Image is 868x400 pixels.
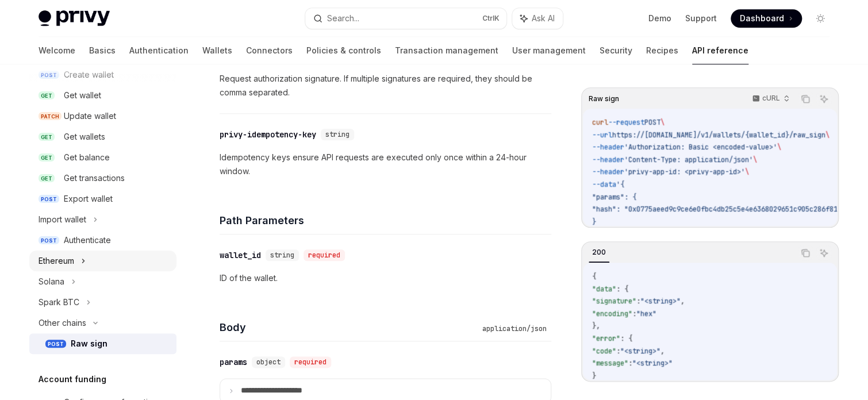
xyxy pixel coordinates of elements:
[220,356,247,368] div: params
[746,89,794,109] button: cURL
[685,13,717,24] a: Support
[395,37,498,64] a: Transaction management
[29,147,176,168] a: GETGet balance
[660,347,665,356] span: ,
[592,118,608,127] span: curl
[39,153,55,162] span: GET
[45,340,66,348] span: POST
[290,356,331,368] div: required
[628,359,632,368] span: :
[648,13,671,24] a: Demo
[532,13,555,24] span: Ask AI
[512,37,586,64] a: User management
[220,72,551,99] p: Request authorization signature. If multiple signatures are required, they should be comma separa...
[825,130,829,140] span: \
[29,189,176,209] a: POSTExport wallet
[592,180,616,189] span: --data
[811,9,829,28] button: Toggle dark mode
[644,118,660,127] span: POST
[592,143,624,152] span: --header
[681,297,685,306] span: ,
[753,155,757,164] span: \
[592,359,628,368] span: "message"
[816,245,831,260] button: Ask AI
[632,359,673,368] span: "<string>"
[64,171,125,185] div: Get transactions
[616,284,628,294] span: : {
[220,249,261,261] div: wallet_id
[731,9,802,28] a: Dashboard
[129,37,189,64] a: Authentication
[608,118,644,127] span: --request
[620,334,632,343] span: : {
[616,347,620,356] span: :
[29,230,176,251] a: POSTAuthenticate
[327,11,359,25] div: Search...
[592,167,624,176] span: --header
[39,91,55,100] span: GET
[306,37,381,64] a: Policies & controls
[29,106,176,126] a: PATCHUpdate wallet
[632,309,636,318] span: :
[592,321,600,330] span: },
[220,271,551,285] p: ID of the wallet.
[39,112,62,121] span: PATCH
[646,37,678,64] a: Recipes
[220,151,551,178] p: Idempotency keys ensure API requests are executed only once within a 24-hour window.
[482,14,500,23] span: Ctrl K
[592,347,616,356] span: "code"
[740,13,784,24] span: Dashboard
[39,372,106,386] h5: Account funding
[616,180,624,189] span: '{
[612,130,825,140] span: https://[DOMAIN_NAME]/v1/wallets/{wallet_id}/raw_sign
[64,233,111,247] div: Authenticate
[512,8,563,29] button: Ask AI
[592,193,636,202] span: "params": {
[64,109,116,123] div: Update wallet
[71,337,107,351] div: Raw sign
[798,245,813,260] button: Copy the contents from the code block
[620,347,660,356] span: "<string>"
[592,155,624,164] span: --header
[745,167,749,176] span: \
[305,8,506,29] button: Search...CtrlK
[798,91,813,106] button: Copy the contents from the code block
[589,94,619,103] span: Raw sign
[39,236,59,245] span: POST
[636,297,640,306] span: :
[64,130,105,144] div: Get wallets
[304,249,345,261] div: required
[64,89,101,102] div: Get wallet
[636,309,656,318] span: "hex"
[762,94,780,103] p: cURL
[624,143,777,152] span: 'Authorization: Basic <encoded-value>'
[39,133,55,141] span: GET
[29,168,176,189] a: GETGet transactions
[592,334,620,343] span: "error"
[777,143,781,152] span: \
[39,10,110,26] img: light logo
[592,284,616,294] span: "data"
[202,37,232,64] a: Wallets
[592,309,632,318] span: "encoding"
[592,130,612,140] span: --url
[64,192,113,206] div: Export wallet
[39,316,86,330] div: Other chains
[39,275,64,289] div: Solana
[325,130,349,139] span: string
[270,251,294,260] span: string
[39,213,86,226] div: Import wallet
[39,195,59,203] span: POST
[39,174,55,183] span: GET
[660,118,665,127] span: \
[220,320,478,335] h4: Body
[39,254,74,268] div: Ethereum
[220,129,316,140] div: privy-idempotency-key
[600,37,632,64] a: Security
[29,333,176,354] a: POSTRaw sign
[624,167,745,176] span: 'privy-app-id: <privy-app-id>'
[64,151,110,164] div: Get balance
[29,126,176,147] a: GETGet wallets
[246,37,293,64] a: Connectors
[39,37,75,64] a: Welcome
